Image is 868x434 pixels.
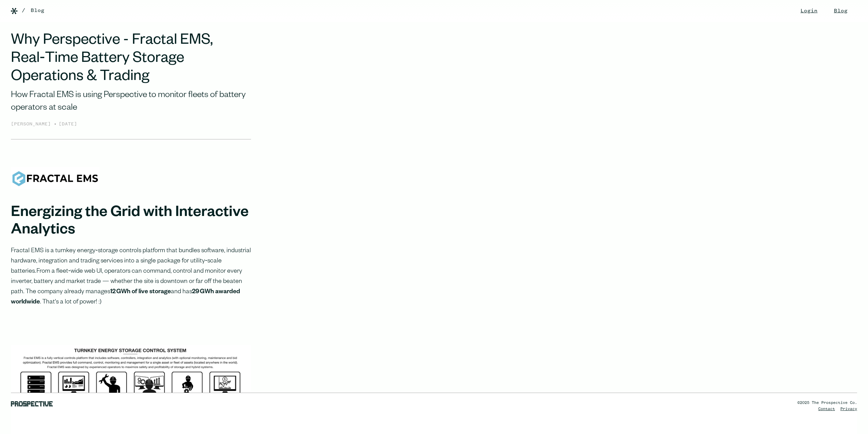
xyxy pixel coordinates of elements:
a: Contact [818,407,835,411]
h1: Why Perspective - Fractal EMS, Real‑Time Battery Storage Operations & Trading [11,33,251,87]
a: Blog [31,6,44,15]
div: [DATE] [59,121,77,128]
p: ‍ [11,318,251,329]
div: [PERSON_NAME] [11,121,54,128]
div: ©2025 The Prospective Co. [797,400,857,406]
p: Fractal EMS is a turnkey energy‑storage controls platform that bundles software, industrial hardw... [11,246,251,308]
div: How Fractal EMS is using Perspective to monitor fleets of battery operators at scale [11,90,251,114]
strong: Energizing the Grid with Interactive Analytics [11,206,249,240]
a: Privacy [840,407,857,411]
div: • [54,120,57,128]
div: / [22,6,25,15]
strong: 12 GWh of live storage [110,289,171,296]
strong: 29 GWh awarded worldwide [11,289,240,306]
